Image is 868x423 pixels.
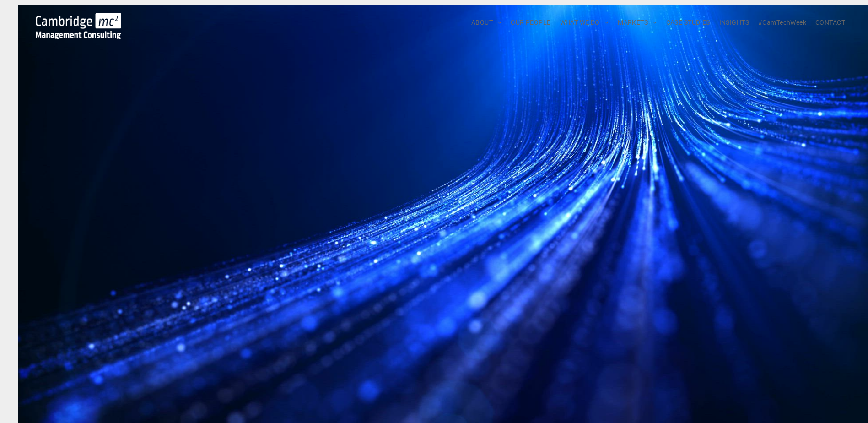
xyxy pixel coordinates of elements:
[555,16,614,30] a: WHAT WE DO
[754,16,811,30] a: #CamTechWeek
[613,16,661,30] a: MARKETS
[36,14,121,24] a: Your Business Transformed | Cambridge Management Consulting
[811,16,850,30] a: CONTACT
[715,16,754,30] a: INSIGHTS
[506,16,555,30] a: OUR PEOPLE
[662,16,715,30] a: CASE STUDIES
[467,16,507,30] a: ABOUT
[36,13,121,39] img: Cambridge MC Logo, digital transformation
